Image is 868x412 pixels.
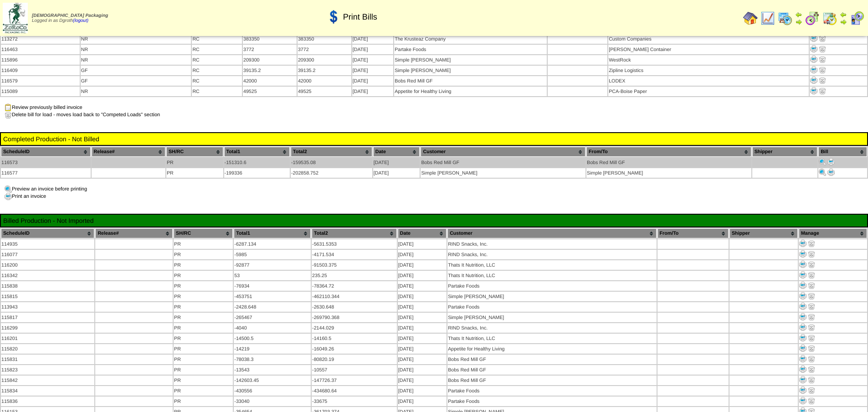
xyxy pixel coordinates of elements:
img: Print [827,169,835,176]
img: delete.gif [808,366,815,373]
img: Print [799,397,806,404]
td: -78038.3 [234,355,311,364]
td: -14500.5 [234,334,311,343]
td: [DATE] [398,239,447,249]
td: [DATE] [398,313,447,322]
td: PR [174,386,233,396]
img: calendarcustomer.gif [850,11,864,26]
td: RC [192,55,242,65]
td: 49525 [243,87,297,96]
td: 116463 [1,45,80,54]
img: calendarblend.gif [805,11,820,26]
img: Print [810,66,817,73]
td: -91503.375 [312,260,397,270]
td: 209300 [243,55,297,65]
td: -4171.534 [312,250,397,259]
td: Bobs Red Mill GF [394,76,546,86]
td: 115838 [1,281,94,291]
img: arrowleft.gif [840,11,847,18]
th: Total2 [291,147,372,157]
img: Print [819,169,826,176]
td: -10557 [312,365,397,375]
td: 116409 [1,66,80,75]
img: Print [799,324,806,331]
img: Print [799,334,806,341]
td: RC [192,87,242,96]
td: 115831 [1,355,94,364]
td: 115089 [1,87,80,96]
td: -4040 [234,323,311,333]
img: delete.gif [808,292,815,299]
th: Date [398,228,447,238]
td: PR [174,365,233,375]
img: home.gif [743,11,758,26]
td: 115823 [1,365,94,375]
img: zoroco-logo-small.webp [3,3,28,33]
td: RIND Snacks, Inc. [447,239,656,249]
img: delete.gif [808,397,815,404]
td: 114935 [1,239,94,249]
td: 115836 [1,397,94,406]
img: Print [799,261,806,268]
td: RC [192,66,242,75]
td: 116573 [1,158,91,167]
span: Logged in as Dgroth [32,13,108,23]
img: delete.gif [819,66,826,73]
img: Print [799,345,806,352]
img: Print [799,240,806,247]
th: SH/RC [166,147,223,157]
td: -269790.368 [312,313,397,322]
th: SH/RC [174,228,233,238]
td: Partake Foods [447,281,656,291]
td: Thats It Nutrition, LLC [447,260,656,270]
td: Simple [PERSON_NAME] [394,66,546,75]
img: Print [799,250,806,257]
td: 116299 [1,323,94,333]
td: PR [174,323,233,333]
td: 116577 [1,168,91,178]
img: Print [810,56,817,63]
td: -159535.08 [291,158,372,167]
td: -2428.648 [234,302,311,312]
td: 115817 [1,313,94,322]
td: PR [166,168,223,178]
td: Partake Foods [447,302,656,312]
td: 116579 [1,76,80,86]
td: [DATE] [398,344,447,354]
td: PR [174,334,233,343]
td: [DATE] [398,323,447,333]
td: 113943 [1,302,94,312]
td: 116201 [1,334,94,343]
img: delete.gif [808,250,815,257]
td: Bobs Red Mill GF [447,365,656,375]
td: Completed Production - Not Billed [3,135,865,143]
td: -76934 [234,281,311,291]
td: PCA-Boise Paper [608,87,809,96]
td: [DATE] [398,334,447,343]
img: arrowright.gif [840,18,847,26]
td: [DATE] [398,397,447,406]
td: RIND Snacks, Inc. [447,323,656,333]
img: delete.gif [819,77,826,84]
td: 115820 [1,344,94,354]
td: 116342 [1,271,94,280]
td: 115896 [1,55,80,65]
td: LODEX [608,76,809,86]
a: (logout) [73,18,88,23]
img: Print [799,303,806,310]
img: delete.gif [808,355,815,362]
img: Print [819,158,826,165]
td: 3772 [298,45,351,54]
td: [DATE] [352,55,393,65]
td: -430556 [234,386,311,396]
td: PR [174,271,233,280]
td: RC [192,76,242,86]
img: delete.gif [819,56,826,63]
td: Partake Foods [447,386,656,396]
img: clipboard.gif [5,104,12,111]
th: Date [373,147,420,157]
img: delete.gif [808,386,815,394]
img: delete.gif [808,334,815,341]
td: 39135.2 [243,66,297,75]
td: -147726.37 [312,376,397,385]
